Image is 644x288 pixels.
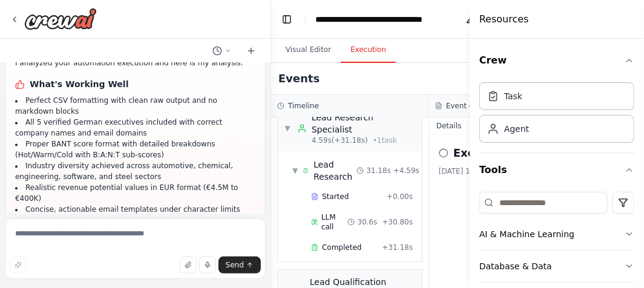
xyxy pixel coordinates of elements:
span: • 1 task [373,136,397,145]
h3: Timeline [288,101,319,111]
div: Crew [479,77,634,152]
li: Concise, actionable email templates under character limits [15,204,255,215]
div: Lead Research Specialist [312,111,416,136]
div: Task [504,90,522,102]
button: Visual Editor [276,38,341,63]
button: Upload files [180,257,197,273]
button: Details [429,117,469,134]
li: Industry diversity achieved across automotive, chemical, engineering, software, and steel sectors [15,160,255,182]
div: [DATE] 13:48:09 [439,166,577,176]
h4: Resources [479,12,529,27]
span: Lead Research [314,159,356,183]
span: + 0.00s [387,192,413,201]
span: ▼ [284,123,291,133]
div: Agent [504,123,529,135]
img: Logo [24,8,97,30]
nav: breadcrumb [315,13,452,25]
span: 31.18s [366,166,391,175]
span: + 31.18s [382,243,413,252]
button: Click to speak your automation idea [199,257,216,273]
span: + 30.80s [382,217,413,227]
h3: Event details [446,101,493,111]
button: Send [218,257,261,273]
button: Start a new chat [241,44,261,58]
button: Improve this prompt [10,257,27,273]
span: Send [226,260,244,270]
button: AI & Machine Learning [479,218,634,250]
button: Hide left sidebar [278,11,295,28]
h2: Events [278,70,320,87]
button: Tools [479,153,634,187]
button: Switch to previous chat [208,44,237,58]
span: Completed [322,243,361,252]
span: + 4.59s [393,166,419,175]
li: Proper BANT score format with detailed breakdowns (Hot/Warm/Cold with B:A:N:T sub-scores) [15,139,255,160]
span: ▼ [292,166,298,175]
div: Database & Data [479,260,552,272]
div: AI & Machine Learning [479,228,574,240]
li: All 5 verified German executives included with correct company names and email domains [15,117,255,139]
h2: Execution Started [453,145,563,162]
span: 4.59s (+31.18s) [312,136,368,145]
span: Started [322,192,349,201]
button: Crew [479,44,634,77]
li: Realistic revenue potential values in EUR format (€4.5M to €400K) [15,182,255,204]
span: LLM call [321,212,348,232]
span: 30.6s [357,217,377,227]
button: Execution [341,38,396,63]
li: Perfect CSV formatting with clean raw output and no markdown blocks [15,95,255,117]
p: I analyzed your automation execution and here is my analysis: [15,57,255,68]
button: Database & Data [479,250,634,282]
h1: What's Working Well [15,78,255,90]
